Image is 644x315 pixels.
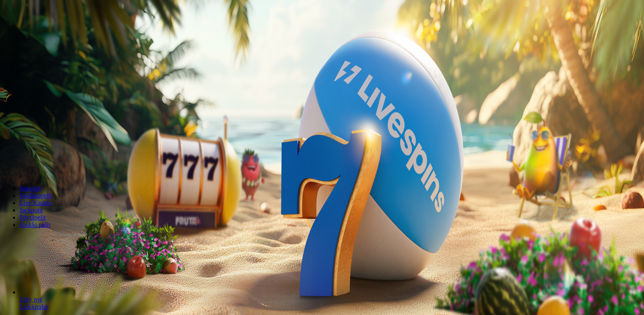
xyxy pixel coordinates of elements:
[19,214,46,221] a: Pöytäpelit
[3,171,641,229] nav: Lobby
[19,296,42,303] span: Liity nyt
[19,185,41,192] a: Suositut
[19,221,50,228] a: Kaikki pelit
[19,296,42,303] a: Gates of Olympus Super Scatter
[19,199,52,206] a: Live Kasino
[19,207,43,214] a: Jackpotit
[3,171,641,244] header: Lobby
[19,192,52,199] a: Kolikkopelit
[19,303,47,310] a: Gates of Olympus Super Scatter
